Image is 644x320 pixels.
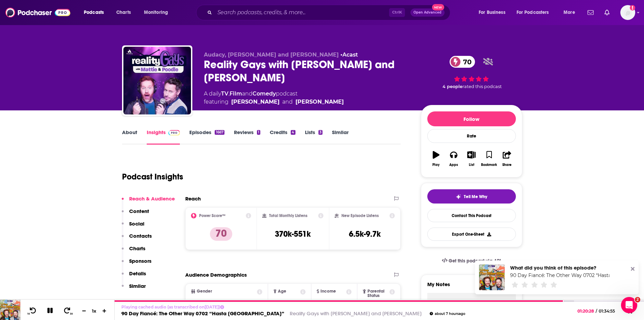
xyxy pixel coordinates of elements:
a: TV [221,90,229,97]
button: open menu [512,7,559,18]
button: Bookmark [480,147,498,171]
a: About [122,129,137,145]
h2: Power Score™ [199,213,225,218]
p: Content [129,208,149,214]
img: tell me why sparkle [456,194,461,199]
a: Contact This Podcast [427,209,516,222]
span: 10 [27,313,30,315]
span: 01:20:28 [577,308,596,314]
p: Social [129,220,144,227]
span: Monitoring [144,8,168,17]
button: open menu [474,7,514,18]
img: User Profile [620,5,635,20]
h2: Audience Demographics [185,272,247,278]
span: Logged in as WesBurdett [620,5,635,20]
input: Search podcasts, credits, & more... [215,7,389,18]
span: Podcasts [84,8,104,17]
span: and [282,98,293,106]
button: open menu [559,7,583,18]
button: 30 [61,307,74,315]
button: Export One-Sheet [427,228,516,241]
span: 30 [70,313,73,315]
a: Reviews1 [234,129,260,145]
a: 90 Day Fiancé: The Other Way 0702 “Hasta [GEOGRAPHIC_DATA]” [121,310,284,317]
a: Jake Anthony [231,98,280,106]
a: 70 [450,56,475,68]
p: Details [129,270,146,277]
div: 1667 [215,130,224,135]
a: Charts [112,7,135,18]
span: Ctrl K [389,8,405,17]
a: Show notifications dropdown [602,7,612,18]
p: 70 [210,227,232,241]
div: 3 [318,130,323,135]
span: For Business [479,8,505,17]
img: 90 Day Fiancé: The Other Way 0702 “Hasta La Vista” [479,264,505,290]
button: Details [122,270,146,283]
a: Matt Marr [295,98,344,106]
img: Podchaser - Follow, Share and Rate Podcasts [5,6,70,19]
button: List [462,147,480,171]
span: New [432,4,444,10]
h2: Reach [185,195,201,202]
span: More [564,8,575,17]
div: Search podcasts, credits, & more... [202,5,457,20]
button: Share [498,147,516,171]
p: Playing cached audio (as transcribed on [DATE] ) [121,304,465,310]
h3: 6.5k-9.7k [349,229,381,239]
a: InsightsPodchaser Pro [147,129,180,145]
div: What did you think of this episode? [510,264,610,271]
a: Episodes1667 [189,129,224,145]
button: open menu [79,7,113,18]
button: Apps [445,147,462,171]
span: featuring [204,98,344,106]
a: Reality Gays with [PERSON_NAME] and [PERSON_NAME] [290,310,422,317]
button: Follow [427,111,516,126]
div: Rate [427,129,516,143]
span: Parental Status [367,289,388,298]
button: Social [122,220,144,233]
span: For Podcasters [517,8,549,17]
div: 4 [291,130,295,135]
button: Content [122,208,149,220]
div: Apps [449,163,458,167]
p: Charts [129,245,145,252]
button: Contacts [122,233,152,245]
p: Reach & Audience [129,195,175,202]
div: 1 x [89,308,100,314]
button: Sponsors [122,258,151,270]
a: Similar [332,129,349,145]
button: Charts [122,245,145,258]
span: • [340,51,358,58]
a: Comedy [253,90,276,97]
span: 4 people [443,84,462,89]
img: Podchaser Pro [168,130,180,135]
span: rated this podcast [462,84,502,89]
div: 70 4 peoplerated this podcast [421,51,522,94]
a: Credits4 [270,129,295,145]
a: Film [230,90,242,97]
a: Lists3 [305,129,323,145]
a: Show notifications dropdown [585,7,596,18]
h2: New Episode Listens [341,213,379,218]
h2: Total Monthly Listens [269,213,307,218]
a: Get this podcast via API [436,253,507,269]
button: Similar [122,283,146,295]
span: 2 [635,297,640,302]
span: Income [320,289,336,294]
a: Acast [342,51,358,58]
h3: 370k-551k [275,229,311,239]
svg: Add a profile image [630,5,635,10]
div: List [469,163,474,167]
div: Share [502,163,511,167]
span: Tell Me Why [464,194,487,199]
h1: Podcast Insights [122,172,183,182]
img: Reality Gays with Mattie and Poodle [123,47,191,114]
button: Play [427,147,445,171]
span: Get this podcast via API [449,258,501,264]
span: 01:34:55 [597,308,622,314]
span: , [229,90,230,97]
